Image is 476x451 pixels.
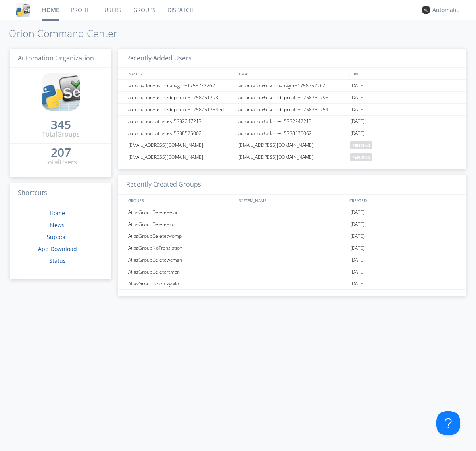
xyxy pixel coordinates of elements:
[236,139,348,151] div: [EMAIL_ADDRESS][DOMAIN_NAME]
[126,116,236,127] div: automation+atlastest5332247213
[236,127,348,139] div: automation+atlastest5338575062
[42,130,80,139] div: Total Groups
[236,92,348,103] div: automation+usereditprofile+1758751793
[350,92,365,104] span: [DATE]
[350,218,365,230] span: [DATE]
[350,80,365,92] span: [DATE]
[51,121,71,129] div: 345
[126,230,236,242] div: AtlasGroupDeletetwomp
[51,121,71,130] a: 345
[18,54,94,62] span: Automation Organization
[44,158,77,167] div: Total Users
[350,206,365,218] span: [DATE]
[118,242,466,254] a: AtlasGroupNoTranslation[DATE]
[126,206,236,218] div: AtlasGroupDeleteeeiar
[126,104,236,115] div: automation+usereditprofile+1758751754editedautomation+usereditprofile+1758751754
[126,195,235,206] div: GROUPS
[10,183,111,203] h3: Shortcuts
[126,218,236,230] div: AtlasGroupDeleteezqtt
[118,49,466,68] h3: Recently Added Users
[118,92,466,104] a: automation+usereditprofile+1758751793automation+usereditprofile+1758751793[DATE]
[47,233,68,241] a: Support
[49,257,66,264] a: Status
[118,80,466,92] a: automation+usermanager+1758752262automation+usermanager+1758752262[DATE]
[350,254,365,266] span: [DATE]
[236,104,348,115] div: automation+usereditprofile+1758751754
[118,139,466,151] a: [EMAIL_ADDRESS][DOMAIN_NAME][EMAIL_ADDRESS][DOMAIN_NAME]pending
[436,411,460,435] iframe: Toggle Customer Support
[118,127,466,139] a: automation+atlastest5338575062automation+atlastest5338575062[DATE]
[126,139,236,151] div: [EMAIL_ADDRESS][DOMAIN_NAME]
[118,266,466,278] a: AtlasGroupDeletertmcn[DATE]
[236,116,348,127] div: automation+atlastest5332247213
[118,206,466,218] a: AtlasGroupDeleteeeiar[DATE]
[126,80,236,91] div: automation+usermanager+1758752262
[350,116,365,127] span: [DATE]
[350,153,372,161] span: pending
[118,104,466,116] a: automation+usereditprofile+1758751754editedautomation+usereditprofile+1758751754automation+usered...
[16,3,30,17] img: cddb5a64eb264b2086981ab96f4c1ba7
[51,148,71,158] a: 207
[236,151,348,163] div: [EMAIL_ADDRESS][DOMAIN_NAME]
[38,245,77,252] a: App Download
[126,266,236,278] div: AtlasGroupDeletertmcn
[350,242,365,254] span: [DATE]
[118,116,466,127] a: automation+atlastest5332247213automation+atlastest5332247213[DATE]
[118,230,466,242] a: AtlasGroupDeletetwomp[DATE]
[51,148,71,156] div: 207
[126,278,236,289] div: AtlasGroupDeletezywio
[118,254,466,266] a: AtlasGroupDeletewcmah[DATE]
[126,127,236,139] div: automation+atlastest5338575062
[350,266,365,278] span: [DATE]
[236,80,348,91] div: automation+usermanager+1758752262
[422,6,430,14] img: 373638.png
[50,209,65,217] a: Home
[126,242,236,254] div: AtlasGroupNoTranslation
[432,6,462,14] div: Automation+atlas0024
[118,151,466,163] a: [EMAIL_ADDRESS][DOMAIN_NAME][EMAIL_ADDRESS][DOMAIN_NAME]pending
[118,278,466,290] a: AtlasGroupDeletezywio[DATE]
[347,195,459,206] div: CREATED
[50,221,65,229] a: News
[126,254,236,266] div: AtlasGroupDeletewcmah
[118,175,466,195] h3: Recently Created Groups
[42,73,80,111] img: cddb5a64eb264b2086981ab96f4c1ba7
[118,218,466,230] a: AtlasGroupDeleteezqtt[DATE]
[350,278,365,290] span: [DATE]
[350,127,365,139] span: [DATE]
[347,68,459,79] div: JOINED
[237,68,347,79] div: EMAIL
[237,195,347,206] div: SYSTEM_NAME
[126,151,236,163] div: [EMAIL_ADDRESS][DOMAIN_NAME]
[350,230,365,242] span: [DATE]
[350,141,372,149] span: pending
[350,104,365,116] span: [DATE]
[126,68,235,79] div: NAMES
[126,92,236,103] div: automation+usereditprofile+1758751793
